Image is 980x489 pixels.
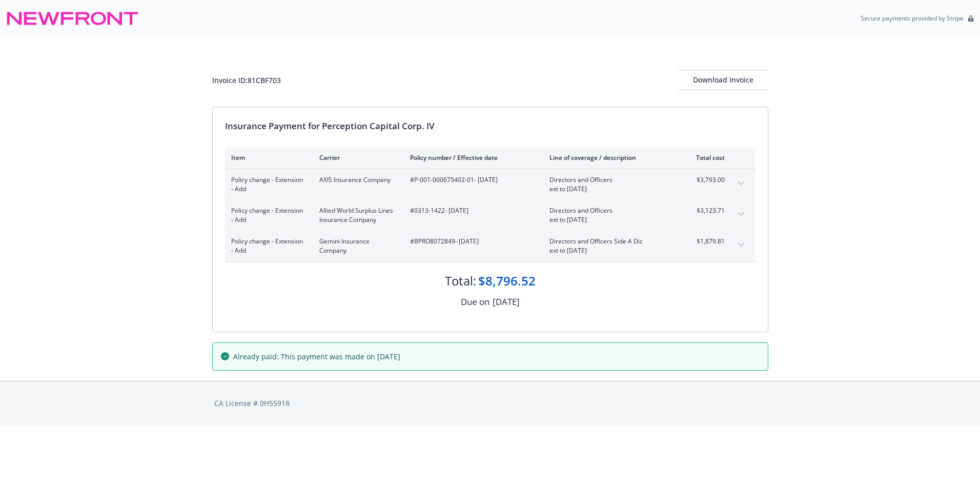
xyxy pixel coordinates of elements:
div: Policy change - Extension - AddAllied World Surplus Lines Insurance Company#0313-1422- [DATE]Dire... [225,200,756,231]
button: expand content [733,175,749,192]
span: Gemini Insurance Company [319,237,394,255]
div: Insurance Payment for Perception Capital Corp. IV [225,119,756,133]
div: Item [231,153,303,162]
span: Directors and Officers [549,175,670,185]
span: Policy change - Extension - Add [231,206,303,225]
span: Allied World Surplus Lines Insurance Company [319,206,394,225]
div: $8,796.52 [478,272,536,290]
span: Directors and Officers Side A Dic [549,237,670,246]
span: #0313-1422 - [DATE] [410,206,533,215]
div: Download Invoice [679,70,768,90]
span: Already paid: This payment was made on [DATE] [233,351,400,362]
span: $3,123.71 [686,206,725,215]
div: CA License # 0H55918 [214,398,766,409]
span: Policy change - Extension - Add [231,175,303,194]
span: ext to [DATE] [549,246,670,255]
span: #P-001-000675402-01 - [DATE] [410,175,533,185]
span: Directors and Officers Side A Dicext to [DATE] [549,237,670,255]
div: Policy change - Extension - AddGemini Insurance Company#BPRO8072849- [DATE]Directors and Officers... [225,231,756,261]
span: #BPRO8072849 - [DATE] [410,237,533,246]
span: AXIS Insurance Company [319,175,394,185]
p: Secure payments provided by Stripe [861,14,964,23]
span: Directors and Officersext to [DATE] [549,206,670,225]
span: Directors and Officers [549,206,670,215]
div: Invoice ID: 81CBF703 [212,75,281,86]
div: Policy number / Effective date [410,153,533,162]
div: Policy change - Extension - AddAXIS Insurance Company#P-001-000675402-01- [DATE]Directors and Off... [225,169,756,200]
span: $3,793.00 [686,175,725,185]
span: ext to [DATE] [549,185,670,194]
button: Download Invoice [679,70,768,90]
div: Carrier [319,153,394,162]
button: expand content [733,206,749,222]
div: [DATE] [493,295,520,309]
span: Directors and Officersext to [DATE] [549,175,670,194]
span: ext to [DATE] [549,215,670,225]
div: Due on [461,295,489,309]
div: Total cost [686,153,725,162]
div: Line of coverage / description [549,153,670,162]
div: Total: [445,272,476,290]
span: Policy change - Extension - Add [231,237,303,255]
